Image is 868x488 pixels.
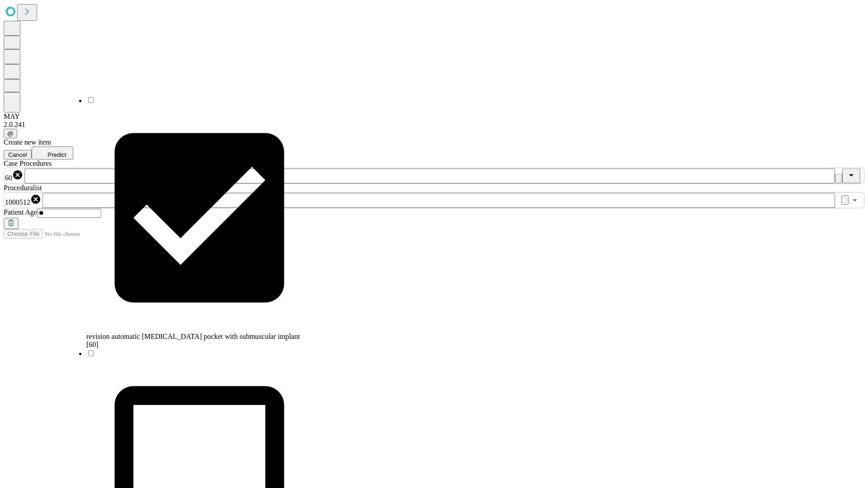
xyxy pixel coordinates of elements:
button: Predict [32,146,73,160]
div: 60 [5,169,23,182]
span: Predict [47,151,66,158]
span: Proceduralist [4,184,42,192]
button: Clear [841,195,849,205]
span: 1000512 [5,198,30,206]
span: Patient Age [4,208,37,216]
span: Scheduled Procedure [4,160,52,167]
span: 60 [5,174,12,182]
span: Create new item [4,138,51,146]
button: Close [842,169,860,183]
span: Cancel [8,151,27,158]
div: 1000512 [5,194,41,206]
span: revision automatic [MEDICAL_DATA] pocket with submuscular implant [60] [86,333,300,348]
div: MAY [4,113,864,121]
button: Clear [835,174,842,183]
div: 2.0.241 [4,121,864,129]
span: @ [7,130,14,137]
button: Cancel [4,150,32,160]
button: @ [4,129,17,138]
button: Open [849,194,861,206]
